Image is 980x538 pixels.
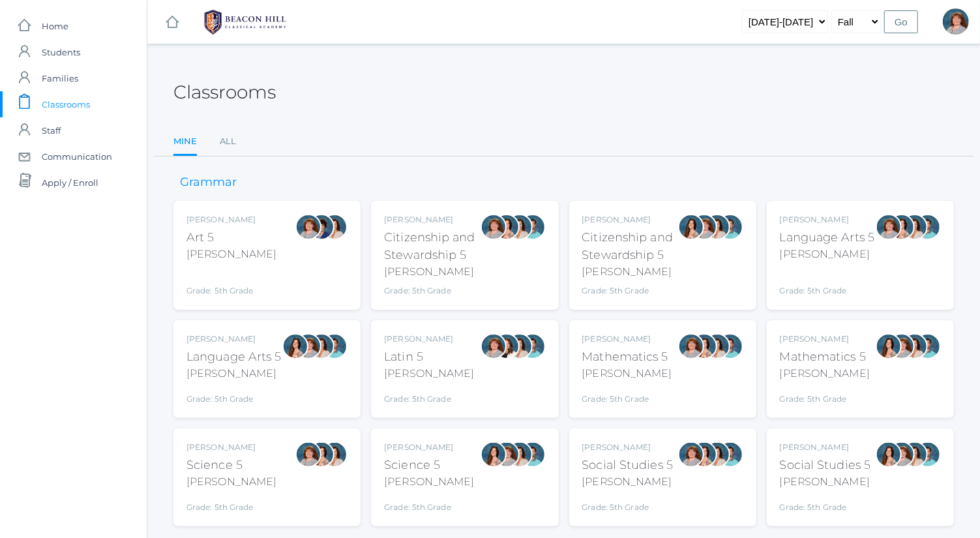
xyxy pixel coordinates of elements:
div: Rebecca Salazar [876,441,902,468]
div: [PERSON_NAME] [582,441,674,453]
input: Go [884,10,918,33]
div: Westen Taylor [915,441,941,468]
div: Cari Burke [507,214,533,240]
div: [PERSON_NAME] [186,214,276,226]
div: Science 5 [186,456,276,474]
div: Westen Taylor [717,441,743,468]
div: Sarah Bence [295,333,321,359]
div: [PERSON_NAME] [582,333,672,345]
div: Grade: 5th Grade [384,387,474,405]
div: Westen Taylor [520,214,546,240]
h3: Grammar [173,176,243,189]
div: [PERSON_NAME] [186,366,282,381]
div: Science 5 [384,456,474,474]
div: [PERSON_NAME] [384,264,480,280]
div: Sarah Bence [889,333,915,359]
div: Westen Taylor [915,214,941,240]
a: Mine [173,128,197,157]
div: [PERSON_NAME] [384,366,474,381]
div: Sarah Bence [889,441,915,468]
div: Westen Taylor [717,214,743,240]
div: Rebecca Salazar [282,333,308,359]
div: Sarah Bence [678,333,704,359]
div: [PERSON_NAME] [384,441,474,453]
div: Grade: 5th Grade [186,387,282,405]
div: Westen Taylor [520,333,546,359]
div: Cari Burke [704,333,730,359]
div: Grade: 5th Grade [582,495,674,513]
div: Grade: 5th Grade [582,285,678,297]
div: Rebecca Salazar [876,333,902,359]
span: Students [42,39,80,65]
div: [PERSON_NAME] [186,474,276,490]
div: [PERSON_NAME] [780,333,870,345]
div: Language Arts 5 [186,348,282,366]
span: Home [42,13,68,39]
div: [PERSON_NAME] [582,366,672,381]
div: Cari Burke [321,214,348,240]
div: Cari Burke [507,333,533,359]
div: Grade: 5th Grade [384,495,474,513]
div: [PERSON_NAME] [384,333,474,345]
div: [PERSON_NAME] [186,441,276,453]
div: Mathematics 5 [780,348,870,366]
div: Westen Taylor [520,441,546,468]
div: Language Arts 5 [780,229,875,247]
div: [PERSON_NAME] [384,214,480,226]
div: Social Studies 5 [582,456,674,474]
div: Sarah Bence [943,8,969,35]
span: Staff [42,117,61,143]
div: Rebecca Salazar [691,441,717,468]
div: Rebecca Salazar [308,441,334,468]
div: [PERSON_NAME] [582,474,674,490]
div: Rebecca Salazar [481,441,507,468]
div: [PERSON_NAME] [780,247,875,262]
div: Cari Burke [902,214,928,240]
div: Cari Burke [902,441,928,468]
div: Cari Burke [321,441,348,468]
div: Grade: 5th Grade [186,267,276,297]
div: Cari Burke [902,333,928,359]
div: Cari Burke [704,214,730,240]
div: Sarah Bence [876,214,902,240]
div: Cari Burke [308,333,334,359]
div: Sarah Bence [295,214,321,240]
div: [PERSON_NAME] [186,333,282,345]
div: [PERSON_NAME] [780,441,871,453]
div: Latin 5 [384,348,474,366]
div: Westen Taylor [321,333,348,359]
div: [PERSON_NAME] [582,264,678,280]
div: Westen Taylor [915,333,941,359]
div: Grade: 5th Grade [780,267,875,297]
div: Sarah Bence [678,441,704,468]
span: Apply / Enroll [42,170,98,196]
div: [PERSON_NAME] [384,474,474,490]
div: Sarah Bence [295,441,321,468]
div: Art 5 [186,229,276,247]
span: Communication [42,143,112,170]
div: Grade: 5th Grade [582,387,672,405]
div: Grade: 5th Grade [186,495,276,513]
div: Cari Burke [704,441,730,468]
div: [PERSON_NAME] [780,366,870,381]
div: Teresa Deutsch [494,333,520,359]
div: [PERSON_NAME] [582,214,678,226]
div: [PERSON_NAME] [186,247,276,262]
div: Westen Taylor [717,333,743,359]
div: Grade: 5th Grade [384,285,480,297]
div: Citizenship and Stewardship 5 [582,229,678,264]
div: Citizenship and Stewardship 5 [384,229,480,264]
span: Families [42,65,78,91]
div: [PERSON_NAME] [780,474,871,490]
div: [PERSON_NAME] [780,214,875,226]
div: Sarah Bence [481,214,507,240]
h2: Classrooms [173,82,276,102]
div: Rebecca Salazar [494,214,520,240]
span: Classrooms [42,91,90,117]
a: All [220,128,236,155]
div: Cari Burke [507,441,533,468]
div: Sarah Bence [494,441,520,468]
div: Grade: 5th Grade [780,495,871,513]
div: Sarah Bence [691,214,717,240]
div: Rebecca Salazar [678,214,704,240]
